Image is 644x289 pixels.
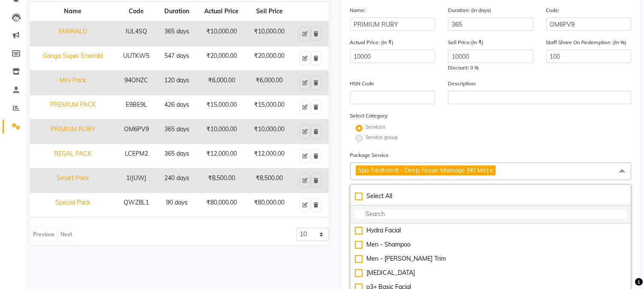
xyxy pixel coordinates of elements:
[157,71,197,95] td: 120 days
[197,2,247,22] th: Actual Price
[246,21,292,46] td: ₹10,000.00
[197,21,247,46] td: ₹10,000.00
[157,144,197,169] td: 365 days
[355,268,627,277] div: [MEDICAL_DATA]
[448,65,478,71] span: Discount: 0 %
[350,80,375,87] label: HSN Code
[366,133,398,141] label: Service group
[355,192,627,201] div: Select All
[546,39,627,46] label: Staff Share On Redemption :(In %)
[448,6,491,14] label: Duration: (in days)
[116,169,157,193] td: 1IJUWJ
[355,254,627,263] div: Men - [PERSON_NAME] Trim
[30,120,116,144] td: PRIMIUM RUBY
[350,39,394,46] label: Actual Price: (In ₹)
[448,80,476,87] label: Description:
[197,193,247,217] td: ₹80,000.00
[157,46,197,71] td: 547 days
[489,166,493,174] a: x
[157,169,197,193] td: 240 days
[355,226,627,235] div: Hydra Facial
[116,144,157,169] td: LCEPM2
[30,169,116,193] td: Smart Pack
[157,2,197,22] th: Duration
[197,169,247,193] td: ₹8,500.00
[116,46,157,71] td: UUTKW5
[246,71,292,95] td: ₹6,000.00
[116,2,157,22] th: Code
[30,71,116,95] td: Mini Pack
[30,2,116,22] th: Name
[116,21,157,46] td: IUL4SQ
[246,95,292,120] td: ₹15,000.00
[30,193,116,217] td: Special Pack
[350,6,366,14] label: Name:
[197,46,247,71] td: ₹20,000.00
[197,144,247,169] td: ₹12,000.00
[30,95,116,120] td: PREMIUM PACK
[358,166,489,174] span: Spa Treatment - Deep Tissue Massage (90 Min)
[116,193,157,217] td: QWZ8L1
[355,210,627,219] input: multiselect-search
[157,21,197,46] td: 365 days
[197,95,247,120] td: ₹15,000.00
[546,6,560,14] label: Code:
[448,39,484,46] label: Sell Price:(In ₹)
[30,46,116,71] td: Ganga Super Emerald
[246,120,292,144] td: ₹10,000.00
[246,169,292,193] td: ₹8,500.00
[350,151,389,159] label: Package Service
[246,46,292,71] td: ₹20,000.00
[116,120,157,144] td: OM6PV9
[246,144,292,169] td: ₹12,000.00
[157,120,197,144] td: 365 days
[197,71,247,95] td: ₹6,000.00
[30,21,116,46] td: EMERALD
[157,193,197,217] td: 90 days
[350,112,389,120] label: Select Category:
[116,71,157,95] td: 94ONZC
[246,193,292,217] td: ₹80,000.00
[30,144,116,169] td: REGAL PACK
[197,120,247,144] td: ₹10,000.00
[355,240,627,249] div: Men - Shampoo
[157,95,197,120] td: 426 days
[366,123,386,131] label: Services
[246,2,292,22] th: Sell Price
[116,95,157,120] td: E9BE9L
